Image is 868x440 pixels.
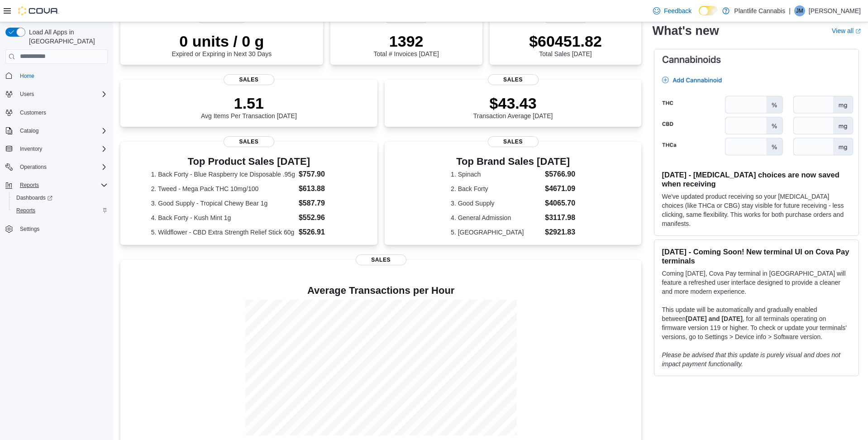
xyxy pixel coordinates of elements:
[662,351,840,368] em: Please be advised that this update is purely visual and does not impact payment functionality.
[299,183,347,194] dd: $613.88
[299,198,347,209] dd: $587.79
[172,32,272,57] div: Expired or Expiring in Next 30 Days
[789,5,791,16] p: |
[734,5,785,16] p: Plantlife Cannabis
[224,74,274,85] span: Sales
[20,72,34,80] span: Home
[151,228,295,237] dt: 5. Wildflower - CBD Extra Strength Relief Stick 60g
[20,127,38,134] span: Catalog
[832,27,861,34] a: View allExternal link
[356,254,406,265] span: Sales
[13,205,108,216] span: Reports
[545,169,575,180] dd: $5766.90
[662,170,851,188] h3: [DATE] - [MEDICAL_DATA] choices are now saved when receiving
[16,143,108,154] span: Inventory
[529,32,602,50] p: $60451.82
[128,285,634,296] h4: Average Transactions per Hour
[299,227,347,238] dd: $526.91
[488,136,539,147] span: Sales
[529,32,602,57] div: Total Sales [DATE]
[451,228,541,237] dt: 5. [GEOGRAPHIC_DATA]
[16,180,108,191] span: Reports
[662,269,851,296] p: Coming [DATE], Cova Pay terminal in [GEOGRAPHIC_DATA] will feature a refreshed user interface des...
[451,170,541,179] dt: 1. Spinach
[20,182,39,189] span: Reports
[16,89,108,100] span: Users
[545,183,575,194] dd: $4671.09
[13,192,108,203] span: Dashboards
[16,223,108,234] span: Settings
[2,69,111,82] button: Home
[488,74,539,85] span: Sales
[299,169,347,180] dd: $757.90
[16,125,108,136] span: Catalog
[151,170,295,179] dt: 1. Back Forty - Blue Raspberry Ice Disposable .95g
[2,124,111,137] button: Catalog
[16,143,46,154] button: Inventory
[809,5,861,16] p: [PERSON_NAME]
[662,247,851,265] h3: [DATE] - Coming Soon! New terminal UI on Cova Pay terminals
[16,71,38,81] a: Home
[16,162,50,172] button: Operations
[796,5,803,16] span: JM
[20,109,46,116] span: Customers
[664,6,692,15] span: Feedback
[16,125,42,136] button: Catalog
[373,32,439,57] div: Total # Invoices [DATE]
[451,199,541,208] dt: 3. Good Supply
[20,91,34,98] span: Users
[5,66,108,259] nav: Complex example
[652,24,719,38] h2: What's new
[20,145,42,153] span: Inventory
[662,192,851,228] p: We've updated product receiving so your [MEDICAL_DATA] choices (like THCa or CBG) stay visible fo...
[299,212,347,223] dd: $552.96
[151,199,295,208] dt: 3. Good Supply - Tropical Chewy Bear 1g
[855,29,861,34] svg: External link
[13,192,56,203] a: Dashboards
[18,6,59,15] img: Cova
[545,198,575,209] dd: $4065.70
[151,213,295,222] dt: 4. Back Forty - Kush Mint 1g
[13,205,39,216] a: Reports
[473,94,553,120] div: Transaction Average [DATE]
[151,156,347,167] h3: Top Product Sales [DATE]
[2,161,111,173] button: Operations
[9,191,111,204] a: Dashboards
[699,15,699,16] span: Dark Mode
[16,224,43,234] a: Settings
[686,315,742,322] strong: [DATE] and [DATE]
[2,222,111,235] button: Settings
[201,94,297,120] div: Avg Items Per Transaction [DATE]
[2,179,111,191] button: Reports
[16,194,52,201] span: Dashboards
[20,225,39,233] span: Settings
[224,136,274,147] span: Sales
[16,107,50,118] a: Customers
[16,207,35,214] span: Reports
[151,184,295,193] dt: 2. Tweed - Mega Pack THC 10mg/100
[9,204,111,217] button: Reports
[16,70,108,81] span: Home
[545,227,575,238] dd: $2921.83
[16,107,108,118] span: Customers
[16,162,108,172] span: Operations
[451,213,541,222] dt: 4. General Admission
[25,28,108,46] span: Load All Apps in [GEOGRAPHIC_DATA]
[473,94,553,112] p: $43.43
[649,2,695,20] a: Feedback
[662,305,851,341] p: This update will be automatically and gradually enabled between , for all terminals operating on ...
[2,143,111,155] button: Inventory
[16,89,38,100] button: Users
[545,212,575,223] dd: $3117.98
[16,180,43,191] button: Reports
[201,94,297,112] p: 1.51
[172,32,272,50] p: 0 units / 0 g
[373,32,439,50] p: 1392
[794,5,805,16] div: Janet Minty
[451,156,575,167] h3: Top Brand Sales [DATE]
[2,106,111,119] button: Customers
[2,88,111,100] button: Users
[20,163,47,171] span: Operations
[451,184,541,193] dt: 2. Back Forty
[699,6,718,15] input: Dark Mode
